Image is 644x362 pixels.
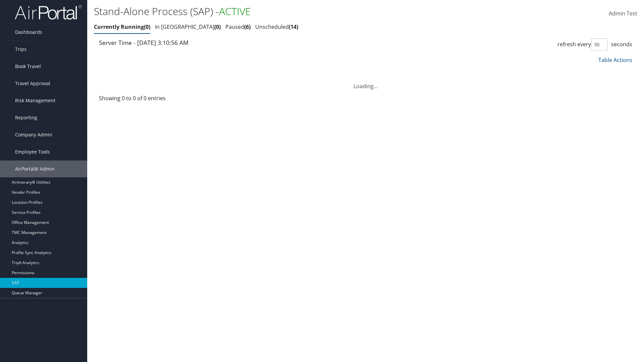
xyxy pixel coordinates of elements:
[15,4,82,20] img: airportal-logo.png
[609,10,637,17] span: Admin Test
[225,23,251,31] a: Paused6
[609,3,637,24] a: Admin Test
[598,56,632,64] a: Table Actions
[15,58,41,75] span: Book Travel
[94,74,637,90] div: Loading...
[15,24,42,41] span: Dashboards
[15,75,50,92] span: Travel Approval
[94,23,150,31] a: Currently Running0
[219,4,251,18] span: ACTIVE
[255,23,298,31] a: Unscheduled14
[15,143,50,160] span: Employee Tools
[15,109,37,126] span: Reporting
[15,92,55,109] span: Risk Management
[244,23,251,31] span: 6
[99,94,225,106] div: Showing 0 to 0 of 0 entries
[94,4,456,18] h1: Stand-Alone Process (SAP) -
[214,23,221,31] span: 0
[15,161,55,177] span: AirPortal® Admin
[289,23,298,31] span: 14
[155,23,221,31] a: In [GEOGRAPHIC_DATA]0
[15,126,52,143] span: Company Admin
[611,41,632,48] span: seconds
[99,38,361,47] div: Server Time - [DATE] 3:10:56 AM
[15,41,26,58] span: Trips
[557,41,591,48] span: refresh every
[144,23,150,31] span: 0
